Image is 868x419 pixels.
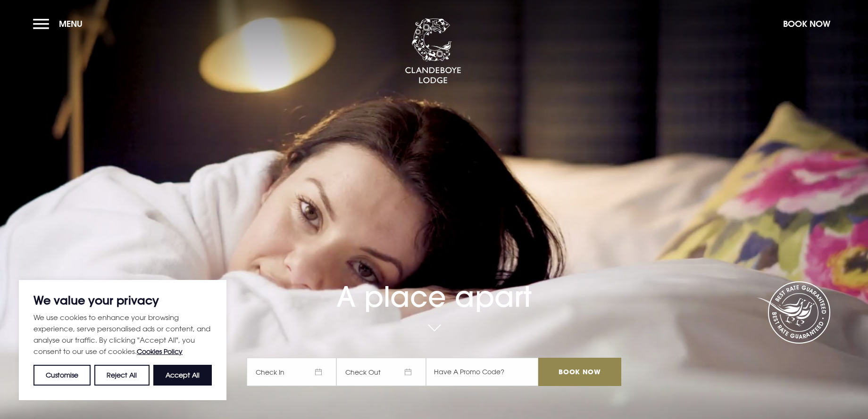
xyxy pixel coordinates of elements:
p: We use cookies to enhance your browsing experience, serve personalised ads or content, and analys... [33,312,212,357]
div: We value your privacy [19,280,226,400]
h1: A place apart [247,255,621,313]
button: Reject All [94,365,149,386]
img: Clandeboye Lodge [405,18,461,84]
button: Book Now [778,14,835,34]
button: Menu [33,14,87,34]
button: Accept All [153,365,212,386]
input: Book Now [538,358,621,386]
button: Customise [33,365,91,386]
input: Have A Promo Code? [426,358,538,386]
span: Check In [247,358,336,386]
span: Check Out [336,358,426,386]
a: Cookies Policy [137,347,183,355]
span: Menu [59,18,83,29]
p: We value your privacy [33,295,212,306]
